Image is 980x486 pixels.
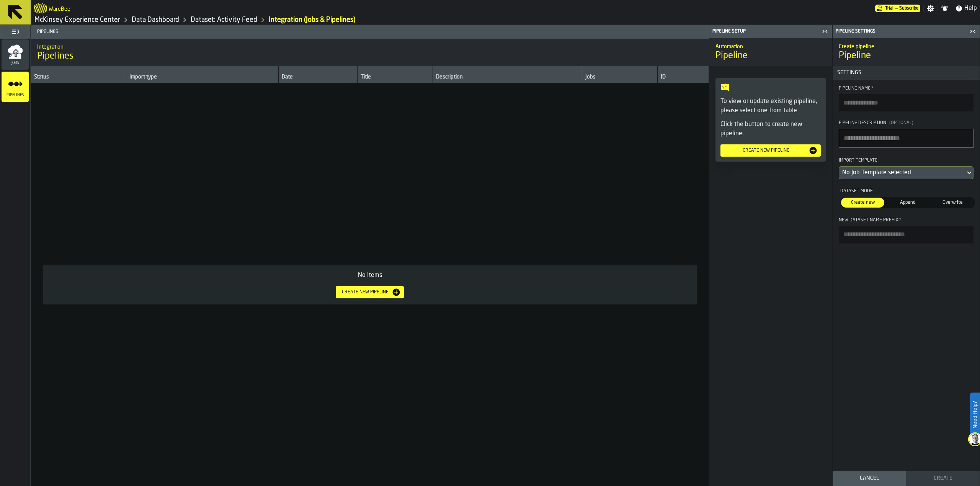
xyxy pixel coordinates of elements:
div: New Dataset Name Prefix [839,218,973,223]
div: Menu Subscription [875,5,920,12]
h2: Sub Title [715,42,826,50]
button: button-Create new pipeline [720,144,821,157]
div: Title [361,74,430,82]
label: button-toggle-Settings [924,5,938,12]
div: Create new pipeline [724,148,808,153]
div: title-Pipelines [31,39,709,66]
label: button-switch-multi-Append [885,197,930,208]
input: button-toolbar-New Dataset Name Prefix [839,226,973,243]
a: link-to-/wh/i/99265d59-bd42-4a33-a5fd-483dee362034/data [132,16,179,24]
p: Click the button to create new pipeline. [720,120,821,138]
div: title-Pipeline [833,38,980,66]
a: link-to-/wh/i/99265d59-bd42-4a33-a5fd-483dee362034 [34,16,120,24]
p: To view or update existing pipeline, please select one from table [720,97,821,115]
span: Pipeline [715,50,748,62]
div: DropdownMenuValue- [842,168,962,177]
header: Pipeline Setup [709,25,832,38]
div: thumb [886,198,929,208]
nav: Breadcrumb [34,15,505,25]
span: Create new [843,199,883,206]
span: Subscribe [899,6,919,11]
a: link-to-/wh/i/99265d59-bd42-4a33-a5fd-483dee362034/data/activity [191,16,257,24]
header: Pipeline Settings [833,25,980,38]
div: Integration (Jobs & Pipelines) [269,16,355,24]
a: link-to-/wh/i/99265d59-bd42-4a33-a5fd-483dee362034/pricing/ [875,5,920,12]
div: Date [282,74,354,82]
a: logo-header [34,2,47,15]
button: button-Create new pipeline [336,286,404,298]
span: — [895,6,898,11]
div: Description [436,74,578,82]
div: Jobs [585,74,654,82]
div: Pipeline Settings [834,29,967,34]
label: Need Help? [971,393,979,436]
label: button-toolbar-Pipeline Name [839,86,973,111]
div: Import TemplateDropdownMenuValue- [839,157,973,179]
li: menu Jobs [2,39,29,70]
h2: Sub Title [37,43,703,50]
h2: Sub Title [49,5,70,12]
span: Required [899,218,902,223]
input: button-toolbar-Pipeline Name [839,94,973,111]
li: menu Pipelines [2,72,29,102]
span: Pipelines [34,29,709,34]
label: button-toggle-Close me [820,27,830,36]
div: thumb [841,198,884,208]
div: thumb [931,198,974,208]
div: Pipeline Name [839,86,973,91]
div: Dataset Mode [839,188,973,194]
span: Pipeline [839,50,871,62]
label: button-switch-multi-Overwrite [930,197,975,208]
div: No Items [49,271,691,280]
label: button-toggle-Toggle Full Menu [2,26,29,37]
label: button-toggle-Help [952,4,980,13]
span: Settings [834,70,978,76]
span: (Optional) [889,121,913,125]
h2: Sub Title [839,42,973,50]
button: button- [833,66,980,80]
span: Required [871,86,874,91]
span: Append [887,199,928,206]
div: Create new pipeline [339,290,392,295]
span: Trial [885,6,893,11]
div: Import type [129,74,275,82]
span: Help [964,4,977,13]
span: Jobs [2,61,29,65]
div: Pipeline Setup [711,29,820,34]
label: button-toggle-Notifications [938,5,952,12]
span: Pipelines [2,93,29,97]
div: title-Pipeline [709,38,832,66]
label: button-toolbar-New Dataset Name Prefix [839,218,973,243]
div: Import Template [839,157,973,166]
label: button-switch-multi-Create new [840,197,885,208]
div: Status [34,74,123,82]
div: ID [661,74,706,82]
label: button-toggle-Close me [967,27,978,36]
span: Pipelines [37,50,73,62]
span: Pipeline Description [839,121,886,125]
span: Overwrite [933,199,973,206]
textarea: Pipeline Description(Optional) [839,129,973,148]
